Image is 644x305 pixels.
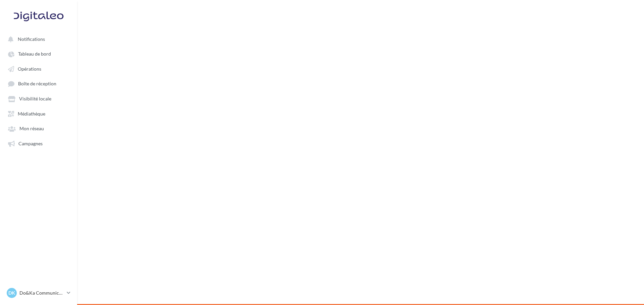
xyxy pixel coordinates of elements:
[18,51,51,57] span: Tableau de bord
[19,290,64,296] p: Do&Ka Communication
[4,92,73,104] a: Visibilité locale
[18,81,56,87] span: Boîte de réception
[4,77,73,90] a: Boîte de réception
[4,48,73,60] a: Tableau de bord
[19,126,44,132] span: Mon réseau
[8,290,15,296] span: DK
[4,33,70,45] button: Notifications
[18,111,45,117] span: Médiathèque
[5,287,72,299] a: DK Do&Ka Communication
[18,36,45,42] span: Notifications
[18,66,41,72] span: Opérations
[4,107,73,120] a: Médiathèque
[18,141,43,146] span: Campagnes
[4,63,73,75] a: Opérations
[4,122,73,134] a: Mon réseau
[4,137,73,149] a: Campagnes
[19,96,51,102] span: Visibilité locale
